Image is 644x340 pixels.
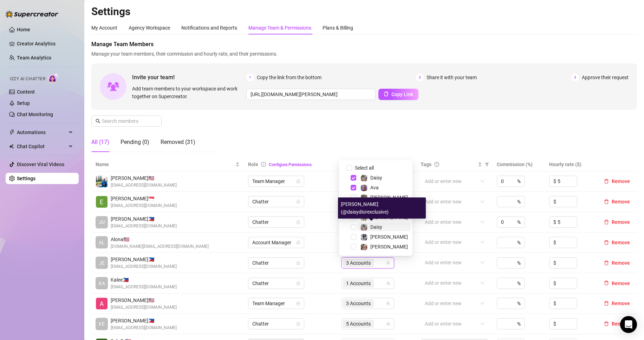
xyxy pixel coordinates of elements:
span: [EMAIL_ADDRESS][DOMAIN_NAME] [111,263,177,270]
span: Add team members to your workspace and work together on Supercreator. [132,85,243,100]
h2: Settings [91,5,637,18]
span: delete [604,260,609,265]
span: Alona 🇺🇸 [111,235,209,243]
span: Select tree node [351,185,356,190]
span: 3 [571,74,579,81]
span: Select all [352,164,377,172]
span: Ava [370,185,379,190]
span: delete [604,220,609,225]
span: delete [604,281,609,285]
div: Pending (0) [121,138,149,146]
span: [PERSON_NAME] [370,244,408,250]
span: [PERSON_NAME] 🇺🇸 [111,174,177,182]
img: Daisy [361,175,367,181]
span: [PERSON_NAME] [370,195,408,200]
span: filter [485,162,489,166]
span: [EMAIL_ADDRESS][DOMAIN_NAME] [111,223,177,229]
span: delete [604,199,609,204]
span: Select tree node [351,234,356,240]
span: [PERSON_NAME] [370,234,408,240]
img: Alexicon Ortiaga [96,298,108,309]
button: Remove [601,299,633,308]
span: Share it with your team [427,74,477,81]
span: lock [296,179,300,183]
img: Chat Copilot [9,144,14,149]
span: 5 Accounts [346,320,371,328]
span: Kalee 🇵🇭 [111,276,177,284]
div: My Account [91,24,117,32]
span: Chatter [252,319,300,329]
span: team [386,281,390,285]
span: lock [296,200,300,204]
span: [PERSON_NAME] 🇺🇸 [111,296,177,304]
span: Select tree node [351,244,356,250]
span: JE [99,259,105,267]
div: Open Intercom Messenger [620,316,637,333]
button: Remove [601,238,633,247]
a: Team Analytics [17,55,51,61]
span: Remove [612,240,630,245]
span: Select tree node [351,175,356,181]
span: Name [96,160,234,168]
th: Name [91,158,244,171]
button: Remove [601,259,633,267]
span: Remove [612,260,630,266]
img: Anna [361,195,367,201]
span: delete [604,179,609,184]
span: Remove [612,178,630,184]
span: Copy the link from the bottom [257,74,321,81]
span: Remove [612,281,630,286]
span: filter [483,159,490,170]
span: Select tree node [351,195,356,200]
span: search [96,119,100,124]
span: Chatter [252,278,300,289]
div: Agency Workspace [129,24,170,32]
span: Remove [612,321,630,327]
th: Hourly rate ($) [545,158,597,171]
span: Remove [612,199,630,204]
span: Chatter [252,258,300,268]
span: Copy Link [391,92,413,97]
div: Removed (31) [161,138,195,146]
span: Daisy [370,224,382,230]
img: AI Chatter [48,73,59,83]
span: [EMAIL_ADDRESS][DOMAIN_NAME] [111,284,177,290]
th: Commission (%) [493,158,545,171]
button: Remove [601,177,633,185]
span: lock [296,261,300,265]
a: Content [17,89,35,95]
img: Emad Ataei [96,176,108,187]
span: [PERSON_NAME] 🇵🇭 [111,215,177,223]
span: Chatter [252,196,300,207]
span: [DOMAIN_NAME][EMAIL_ADDRESS][DOMAIN_NAME] [111,243,209,250]
button: Remove [601,197,633,206]
img: Anna [361,244,367,250]
a: Settings [17,176,35,181]
span: [EMAIL_ADDRESS][DOMAIN_NAME] [111,182,177,189]
span: Manage Team Members [91,40,637,49]
span: [PERSON_NAME] 🇵🇭 [111,256,177,263]
span: KE [99,320,105,328]
span: Remove [612,301,630,306]
a: Setup [17,100,30,106]
span: filter [407,159,414,170]
span: [EMAIL_ADDRESS][DOMAIN_NAME] [111,325,177,331]
span: [EMAIL_ADDRESS][DOMAIN_NAME] [111,304,177,311]
span: JU [99,218,105,226]
span: lock [296,220,300,224]
img: Sadie [361,234,367,240]
button: Remove [601,320,633,328]
span: delete [604,321,609,326]
span: lock [296,240,300,245]
img: logo-BBDzfeDw.svg [6,11,58,18]
div: Plans & Billing [323,24,353,32]
span: 3 Accounts [346,300,371,307]
a: Chat Monitoring [17,112,53,117]
span: 1 Accounts [346,279,371,287]
span: Account Manager [252,237,300,248]
input: Search members [102,117,152,125]
a: Discover Viral Videos [17,162,64,167]
span: KA [99,279,105,287]
div: Notifications and Reports [181,24,237,32]
img: Eduardo Leon Jr [96,196,108,208]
